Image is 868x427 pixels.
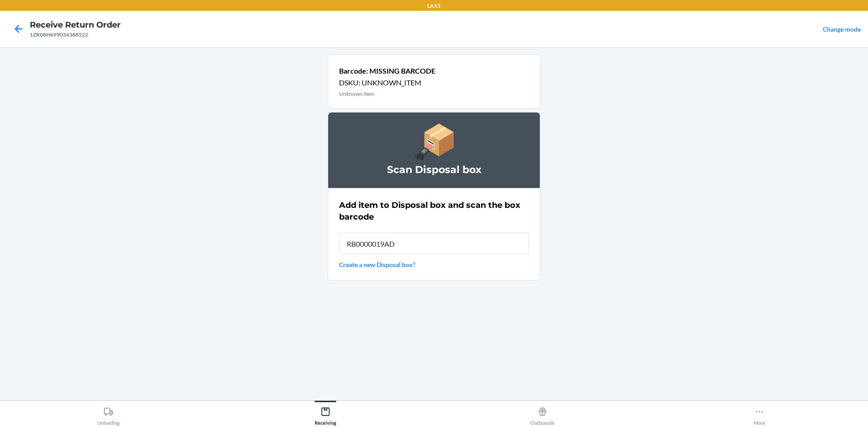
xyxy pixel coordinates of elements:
button: More [651,401,868,426]
p: DSKU: UNKNOWN_ITEM [339,77,435,88]
div: 1ZR08H699034388522 [30,31,121,39]
button: Receiving [217,401,434,426]
div: More [754,403,765,426]
div: Unloading [97,403,120,426]
p: Barcode: MISSING BARCODE [339,66,435,76]
a: Change mode [823,25,861,33]
p: Unknown Item [339,90,435,98]
h3: Scan Disposal box [339,163,529,177]
h4: Receive Return Order [30,19,121,31]
button: Outbounds [434,401,651,426]
a: Create a new Disposal box? [339,260,529,269]
div: Receiving [315,403,336,426]
div: Outbounds [530,403,555,426]
input: Disposal Box Barcode [339,233,529,254]
h2: Add item to Disposal box and scan the box barcode [339,199,529,223]
p: LAX1 [427,2,441,10]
